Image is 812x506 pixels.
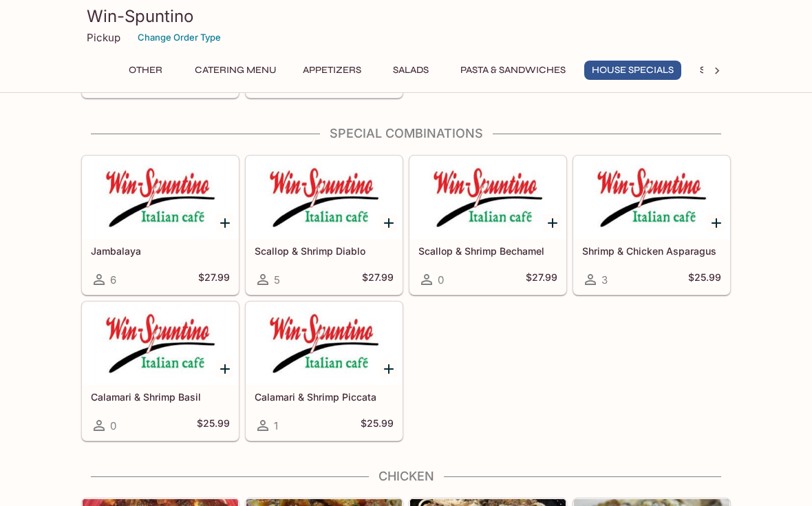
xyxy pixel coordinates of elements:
div: Calamari & Shrimp Basil [83,302,238,385]
button: Other [114,61,176,80]
h5: $25.99 [361,417,394,434]
h4: Special Combinations [81,126,731,141]
button: Add Scallop & Shrimp Bechamel [544,214,561,231]
h5: Scallop & Shrimp Diablo [255,245,394,257]
button: Add Calamari & Shrimp Piccata [380,360,397,377]
a: Shrimp & Chicken Asparagus3$25.99 [573,156,730,295]
button: Salads [380,61,442,80]
button: Add Shrimp & Chicken Asparagus [707,214,725,231]
button: House Specials [584,61,681,80]
a: Calamari & Shrimp Basil0$25.99 [82,302,239,441]
div: Scallop & Shrimp Diablo [246,156,402,239]
span: 1 [274,419,278,432]
span: 3 [601,273,608,286]
h5: $25.99 [197,417,230,434]
h5: Calamari & Shrimp Basil [91,391,230,403]
button: Catering Menu [187,61,284,80]
h5: $27.99 [362,271,394,288]
button: Change Order Type [131,27,227,48]
button: Add Jambalaya [216,214,233,231]
h5: $27.99 [526,271,557,288]
h5: Shrimp & Chicken Asparagus [582,245,721,257]
span: 0 [110,419,116,432]
a: Scallop & Shrimp Diablo5$27.99 [246,156,403,295]
div: Scallop & Shrimp Bechamel [410,156,566,239]
h5: $25.99 [688,271,721,288]
button: Add Scallop & Shrimp Diablo [380,214,397,231]
a: Calamari & Shrimp Piccata1$25.99 [246,302,403,441]
p: Pickup [87,31,120,44]
h5: Calamari & Shrimp Piccata [255,391,394,403]
h3: Win-Spuntino [87,6,725,27]
div: Calamari & Shrimp Piccata [246,302,402,385]
h5: Jambalaya [91,245,230,257]
h4: Chicken [81,469,731,484]
button: Add Calamari & Shrimp Basil [216,360,233,377]
span: 5 [274,273,280,286]
a: Scallop & Shrimp Bechamel0$27.99 [409,156,566,295]
h5: Scallop & Shrimp Bechamel [418,245,557,257]
div: Jambalaya [83,156,238,239]
button: Appetizers [295,61,369,80]
a: Jambalaya6$27.99 [82,156,239,295]
div: Shrimp & Chicken Asparagus [574,156,729,239]
span: 6 [110,273,116,286]
button: Pasta & Sandwiches [453,61,573,80]
h5: $27.99 [198,271,230,288]
span: 0 [438,273,444,286]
